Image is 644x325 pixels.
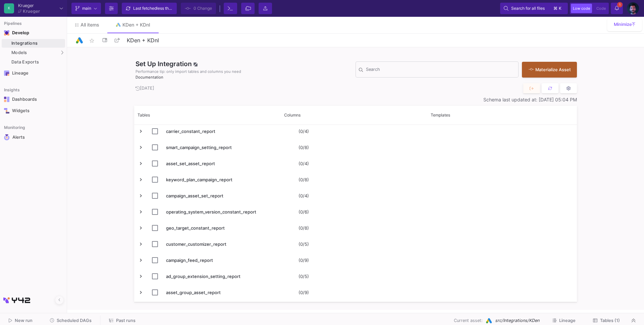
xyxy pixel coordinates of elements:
[299,274,309,279] y42-import-column-renderer: (0/5)
[134,155,574,172] div: Press SPACE to select this row.
[299,145,309,150] y42-import-column-renderer: (0/8)
[2,68,65,79] a: Navigation iconLineage
[573,6,590,11] span: Low code
[136,69,241,75] span: Performance tip: only import tables and columns you need
[166,177,232,182] y42-source-table-renderer: keyword_plan_campaign_report
[4,30,9,36] img: Navigation icon
[134,220,574,236] div: Press SPACE to select this row.
[115,22,121,28] img: Tab icon
[4,97,9,102] img: Navigation icon
[138,112,150,118] span: Tables
[2,132,65,143] a: Navigation iconAlerts
[122,3,177,14] button: Last fetchedless than a minute ago
[284,112,301,118] span: Columns
[166,225,225,231] y42-source-table-renderer: geo_target_constant_report
[12,30,22,36] div: Develop
[134,236,574,252] div: Press SPACE to select this row.
[134,252,574,268] div: Press SPACE to select this row.
[559,4,561,12] span: k
[166,161,215,166] y42-source-table-renderer: asset_set_asset_report
[166,274,240,279] y42-source-table-renderer: ad_group_extension_setting_report
[431,112,450,118] span: Templates
[134,284,574,300] div: Press SPACE to select this row.
[80,22,99,28] span: All items
[500,3,568,14] button: Search for all files⌘k
[82,3,91,13] span: main
[299,177,309,182] y42-import-column-renderer: (0/8)
[299,209,309,215] y42-import-column-renderer: (0/6)
[2,105,65,116] a: Navigation iconWidgets
[166,209,256,215] y42-source-table-renderer: operating_system_version_constant_report
[134,97,577,102] div: Schema last updated at: [DATE] 05:04 PM
[2,94,65,105] a: Navigation iconDashboards
[617,2,623,7] span: 1
[366,68,515,74] input: Search for Tables, Columns, etc.
[299,225,309,231] y42-import-column-renderer: (0/8)
[18,3,40,8] div: Krueger
[134,139,574,155] div: Press SPACE to select this row.
[551,4,564,12] button: ⌘k
[485,317,492,324] img: Google Ads
[2,28,65,38] mat-expansion-panel-header: Navigation iconDevelop
[134,188,574,204] div: Press SPACE to select this row.
[596,6,606,11] span: Code
[299,241,309,247] y42-import-column-renderer: (0/5)
[12,108,56,113] div: Widgets
[166,241,226,247] y42-source-table-renderer: customer_customizer_report
[166,290,221,295] y42-source-table-renderer: asset_group_asset_report
[553,4,557,12] span: ⌘
[611,3,623,14] button: 1
[15,318,33,323] span: New run
[136,75,163,80] a: Documentation
[454,317,483,324] span: Current asset:
[136,86,154,91] span: [DATE]
[2,39,65,48] a: Integrations
[522,62,577,78] button: Materialize Asset
[134,83,156,94] button: [DATE]
[134,300,574,317] div: Press SPACE to select this row.
[116,318,136,323] span: Past runs
[299,129,309,134] y42-import-column-renderer: (0/4)
[166,145,232,150] y42-source-table-renderer: smart_campaign_setting_report
[57,318,92,323] span: Scheduled DAGs
[299,258,309,263] y42-import-column-renderer: (0/9)
[88,37,96,45] mat-icon: star_border
[627,2,639,14] img: zn2Dipnt5kSdWZ4U6JymtAUNwkc8DG3H2NRMgahy.png
[166,258,213,263] y42-source-table-renderer: campaign_feed_report
[133,3,173,13] div: Last fetched
[75,36,84,45] img: Logo
[11,59,63,65] div: Data Exports
[594,4,608,13] button: Code
[299,161,309,166] y42-import-column-renderer: (0/4)
[157,6,199,11] span: less than a minute ago
[134,268,574,284] div: Press SPACE to select this row.
[11,41,63,46] div: Integrations
[511,3,545,13] span: Search for all files
[134,59,356,80] div: Set Up Integration
[134,123,574,139] div: Press SPACE to select this row.
[11,50,27,55] span: Models
[4,3,14,13] div: K
[166,193,223,198] y42-source-table-renderer: campaign_asset_set_report
[12,134,56,140] div: Alerts
[495,317,539,324] span: src/Integrations/KDen
[12,71,56,76] div: Lineage
[71,3,101,14] button: main
[166,129,215,134] y42-source-table-renderer: carrier_constant_report
[2,58,65,66] a: Data Exports
[571,4,592,13] button: Low code
[559,318,576,323] span: Lineage
[529,66,567,73] div: Materialize Asset
[299,290,309,295] y42-import-column-renderer: (0/9)
[134,172,574,188] div: Press SPACE to select this row.
[4,108,9,113] img: Navigation icon
[600,318,620,323] span: Tables (1)
[4,134,10,140] img: Navigation icon
[122,22,150,28] div: KDen + KDnl
[12,97,56,102] div: Dashboards
[134,204,574,220] div: Press SPACE to select this row.
[4,71,9,76] img: Navigation icon
[23,9,40,13] div: Krueger
[299,193,309,198] y42-import-column-renderer: (0/4)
